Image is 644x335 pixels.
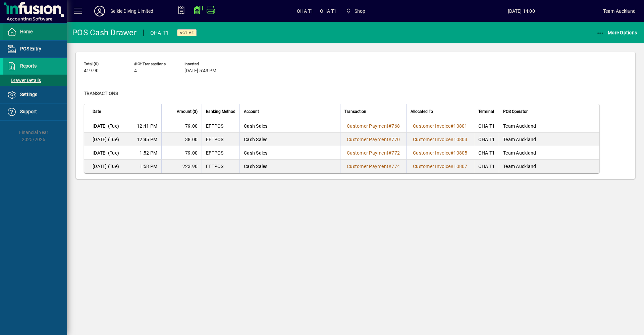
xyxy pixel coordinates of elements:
td: 223.90 [161,160,202,173]
td: EFTPOS [202,146,239,160]
span: # [388,150,391,156]
a: Customer Payment#768 [344,122,402,130]
span: [DATE] (Tue) [93,163,119,170]
div: Team Auckland [603,6,636,16]
td: Team Auckland [499,146,599,160]
a: Customer Payment#774 [344,163,402,170]
span: Transactions [84,91,118,96]
td: OHA T1 [474,133,499,146]
span: Terminal [478,108,494,115]
span: # [450,164,453,169]
td: 79.00 [161,119,202,133]
span: 10801 [453,123,467,129]
span: Amount ($) [177,108,198,115]
div: Selkie Diving Limited [110,6,154,16]
span: OHA T1 [297,6,313,16]
span: 770 [391,137,400,142]
span: POS Operator [503,108,528,115]
span: Shop [355,6,366,16]
span: 1:52 PM [140,150,157,156]
span: 772 [391,150,400,156]
td: EFTPOS [202,133,239,146]
span: Inserted [184,62,225,66]
span: 12:45 PM [137,136,157,143]
span: # of Transactions [134,62,174,66]
span: # [450,123,453,129]
span: 10805 [453,150,467,156]
a: Customer Invoice#10807 [411,163,470,170]
span: Customer Invoice [413,150,450,156]
span: Customer Invoice [413,137,450,142]
span: Transaction [344,108,366,115]
div: OHA T1 [150,28,169,38]
span: 12:41 PM [137,123,157,129]
td: Cash Sales [239,160,340,173]
span: Customer Payment [347,123,388,129]
td: OHA T1 [474,160,499,173]
td: 38.00 [161,133,202,146]
a: Support [3,103,67,120]
span: # [388,137,391,142]
span: Banking Method [206,108,235,115]
td: Team Auckland [499,133,599,146]
a: POS Entry [3,41,67,57]
span: # [450,137,453,142]
span: [DATE] 5:43 PM [184,68,216,74]
span: Total ($) [84,62,124,66]
a: Drawer Details [3,75,67,86]
span: Reports [20,63,37,69]
span: More Options [596,30,637,35]
td: EFTPOS [202,119,239,133]
span: OHA T1 [320,6,336,16]
span: Customer Payment [347,164,388,169]
td: Cash Sales [239,133,340,146]
button: More Options [595,27,639,39]
span: Drawer Details [7,78,41,83]
span: 774 [391,164,400,169]
td: 79.00 [161,146,202,160]
a: Customer Invoice#10801 [411,122,470,130]
span: Customer Invoice [413,164,450,169]
span: Customer Invoice [413,123,450,129]
td: Team Auckland [499,119,599,133]
span: 1:58 PM [140,163,157,170]
span: Date [93,108,101,115]
span: POS Entry [20,46,41,51]
td: EFTPOS [202,160,239,173]
span: [DATE] (Tue) [93,123,119,129]
span: Home [20,29,33,34]
span: 419.90 [84,68,99,74]
span: Active [180,31,194,35]
a: Customer Payment#770 [344,136,402,143]
span: # [450,150,453,156]
span: [DATE] (Tue) [93,136,119,143]
span: 768 [391,123,400,129]
td: OHA T1 [474,119,499,133]
span: # [388,123,391,129]
span: # [388,164,391,169]
a: Customer Payment#772 [344,149,402,157]
span: 10807 [453,164,467,169]
td: Cash Sales [239,119,340,133]
span: Shop [343,5,368,17]
td: Team Auckland [499,160,599,173]
td: Cash Sales [239,146,340,160]
span: [DATE] (Tue) [93,150,119,156]
a: Home [3,24,67,40]
span: Customer Payment [347,137,388,142]
a: Settings [3,86,67,103]
div: POS Cash Drawer [72,27,137,38]
span: Settings [20,92,37,97]
button: Profile [89,5,110,17]
span: Support [20,109,37,114]
a: Customer Invoice#10805 [411,149,470,157]
span: [DATE] 14:00 [440,6,603,16]
span: Account [244,108,259,115]
span: 4 [134,68,137,74]
span: Allocated To [411,108,433,115]
span: Customer Payment [347,150,388,156]
a: Customer Invoice#10803 [411,136,470,143]
span: 10803 [453,137,467,142]
td: OHA T1 [474,146,499,160]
